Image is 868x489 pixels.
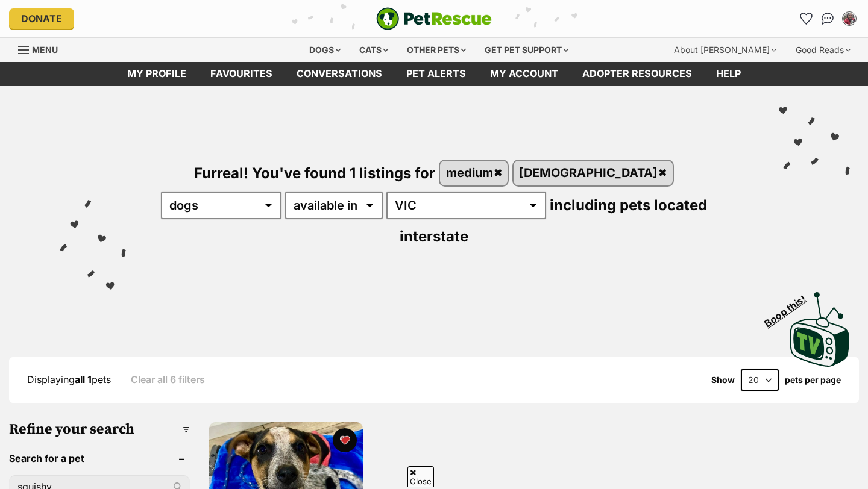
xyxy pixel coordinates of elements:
a: Conversations [818,9,837,28]
label: pets per page [785,375,841,385]
span: including pets located interstate [400,196,707,245]
div: Get pet support [476,38,577,62]
div: Cats [351,38,397,62]
div: Good Reads [787,38,859,62]
span: Close [407,466,434,487]
span: Show [711,375,735,385]
a: Menu [18,38,66,60]
a: Favourites [198,62,285,86]
a: conversations [285,62,394,86]
a: Clear all 6 filters [131,374,205,385]
img: logo-e224e6f780fb5917bec1dbf3a21bbac754714ae5b6737aabdf751b685950b380.svg [376,7,492,30]
div: About [PERSON_NAME] [665,38,785,62]
h3: Refine your search [9,421,190,438]
a: [DEMOGRAPHIC_DATA] [514,161,673,185]
a: My profile [115,62,198,86]
a: PetRescue [376,7,492,30]
img: PetRescue TV logo [790,292,850,367]
a: medium [440,161,508,185]
header: Search for a pet [9,453,190,464]
a: Pet alerts [394,62,478,86]
span: Menu [32,45,58,55]
a: My account [478,62,570,86]
div: Other pets [398,38,474,62]
a: Adopter resources [570,62,704,86]
img: chat-41dd97257d64d25036548639549fe6c8038ab92f7586957e7f3b1b290dea8141.svg [822,13,834,25]
a: Favourites [796,9,816,28]
div: Dogs [301,38,349,62]
button: My account [840,9,859,28]
a: Help [704,62,753,86]
img: Carola M profile pic [843,13,855,25]
strong: all 1 [75,373,92,385]
button: favourite [333,428,357,452]
a: Donate [9,8,74,29]
span: Furreal! You've found 1 listings for [194,164,435,181]
ul: Account quick links [796,9,859,28]
span: Displaying pets [27,373,111,385]
span: Boop this! [763,285,818,329]
a: Boop this! [790,281,850,369]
